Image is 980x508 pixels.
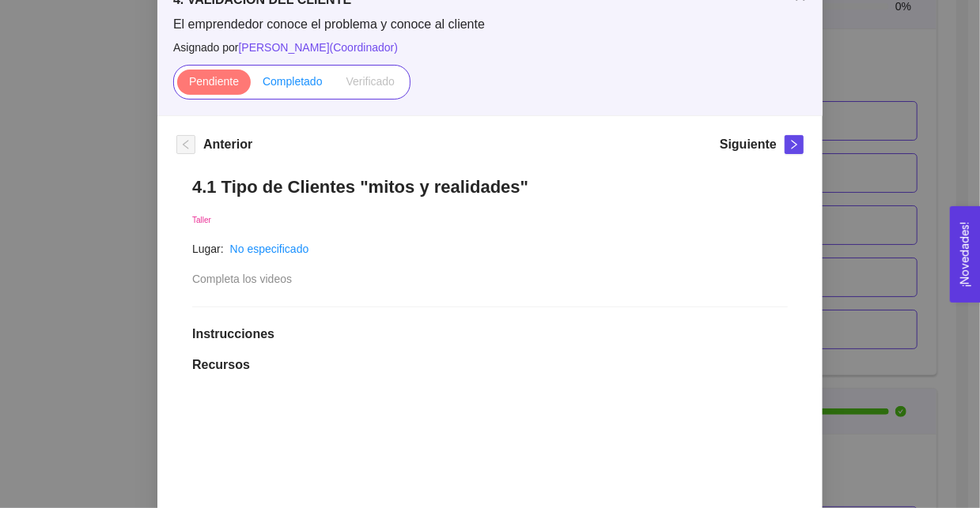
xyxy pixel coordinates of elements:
[173,39,807,56] span: Asignado por
[192,176,788,198] h1: 4.1 Tipo de Clientes "mitos y realidades"
[785,135,804,154] button: right
[203,135,252,154] h5: Anterior
[950,206,980,303] button: Open Feedback Widget
[192,273,292,285] span: Completa los videos
[192,240,224,258] article: Lugar:
[192,357,788,373] h1: Recursos
[263,75,323,88] span: Completado
[720,135,777,154] h5: Siguiente
[173,16,807,33] span: El emprendedor conoce el problema y conoce al cliente
[239,41,399,54] span: [PERSON_NAME] ( Coordinador )
[785,139,803,150] span: right
[230,243,309,255] a: No especificado
[192,326,788,342] h1: Instrucciones
[192,216,211,224] span: Taller
[189,75,239,88] span: Pendiente
[346,75,395,88] span: Verificado
[176,135,195,154] button: left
